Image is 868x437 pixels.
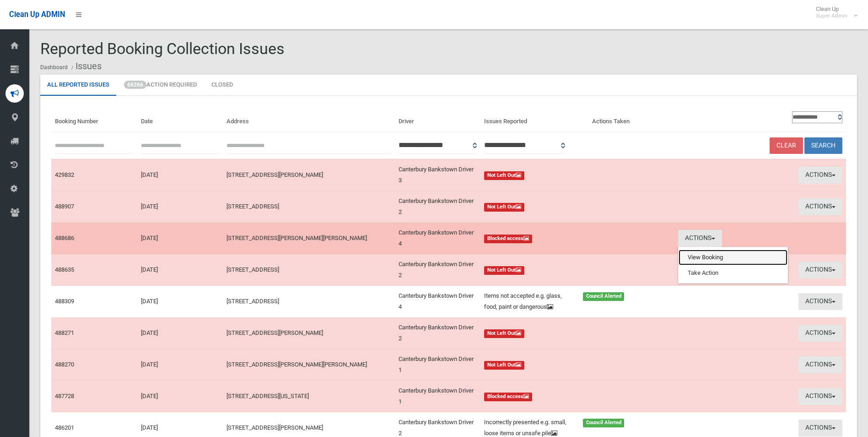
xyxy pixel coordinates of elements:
a: 486201 [55,424,74,431]
button: Actions [798,167,842,184]
td: [STREET_ADDRESS][PERSON_NAME][PERSON_NAME] [223,349,394,381]
td: [DATE] [137,286,223,317]
th: Driver [395,107,481,132]
a: 488907 [55,203,74,210]
span: Not Left Out [484,266,524,275]
span: Clean Up ADMIN [9,10,65,19]
a: Not Left Out [484,169,670,180]
td: [STREET_ADDRESS][US_STATE] [223,381,394,412]
a: 488271 [55,329,74,336]
div: Items not accepted e.g. glass, food, paint or dangerous [479,290,577,312]
td: [STREET_ADDRESS][PERSON_NAME][PERSON_NAME] [223,223,394,254]
a: 488270 [55,361,74,368]
span: Not Left Out [484,171,524,180]
a: Not Left Out [484,201,670,212]
td: Canterbury Bankstown Driver 2 [395,191,481,223]
a: 487728 [55,393,74,399]
th: Address [223,107,394,132]
a: View Booking [679,250,787,265]
a: All Reported Issues [40,75,116,96]
td: [DATE] [137,223,223,254]
a: 488635 [55,266,74,273]
button: Actions [798,293,842,310]
span: Not Left Out [484,329,524,338]
a: Blocked access [484,233,670,244]
td: [STREET_ADDRESS] [223,286,394,317]
a: Not Left Out [484,359,670,370]
button: Actions [798,198,842,215]
span: Blocked access [484,235,532,243]
td: [DATE] [137,254,223,286]
span: Clean Up [811,5,857,19]
button: Actions [798,325,842,342]
td: [DATE] [137,317,223,349]
th: Issues Reported [480,107,588,132]
a: Items not accepted e.g. glass, food, paint or dangerous Council Alerted [484,290,670,312]
td: Canterbury Bankstown Driver 1 [395,349,481,381]
td: Canterbury Bankstown Driver 2 [395,254,481,286]
a: 429832 [55,171,74,178]
span: Council Alerted [583,292,625,301]
td: [STREET_ADDRESS][PERSON_NAME] [223,159,394,191]
td: [DATE] [137,381,223,412]
th: Actions Taken [588,107,674,132]
a: Not Left Out [484,264,670,275]
td: [DATE] [137,349,223,381]
span: Not Left Out [484,203,524,212]
td: [DATE] [137,159,223,191]
td: Canterbury Bankstown Driver 3 [395,159,481,191]
td: Canterbury Bankstown Driver 4 [395,286,481,317]
small: Super Admin [816,12,847,19]
button: Actions [678,230,722,247]
td: Canterbury Bankstown Driver 2 [395,317,481,349]
button: Actions [798,262,842,279]
a: Take Action [679,265,787,281]
span: Blocked access [484,393,532,401]
a: Closed [205,75,240,96]
td: [DATE] [137,191,223,223]
button: Actions [798,356,842,373]
td: [STREET_ADDRESS][PERSON_NAME] [223,317,394,349]
td: [STREET_ADDRESS] [223,191,394,223]
td: Canterbury Bankstown Driver 1 [395,381,481,412]
a: Clear [770,137,803,154]
a: 66266Action Required [117,75,204,96]
a: Blocked access [484,391,670,402]
a: Not Left Out [484,328,670,339]
span: Not Left Out [484,361,524,370]
button: Actions [798,388,842,405]
span: Reported Booking Collection Issues [40,39,285,58]
li: Issues [69,58,102,75]
td: [STREET_ADDRESS] [223,254,394,286]
button: Search [804,137,842,154]
td: Canterbury Bankstown Driver 4 [395,223,481,254]
span: Council Alerted [583,419,625,427]
button: Actions [798,420,842,437]
span: 66266 [124,81,146,89]
a: 488309 [55,298,74,305]
th: Booking Number [51,107,137,132]
a: 488686 [55,235,74,241]
a: Dashboard [40,64,68,71]
th: Date [137,107,223,132]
